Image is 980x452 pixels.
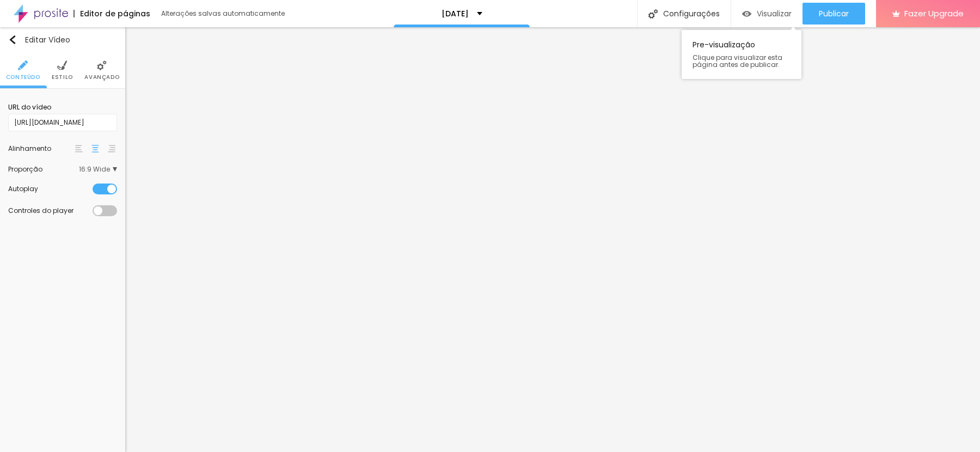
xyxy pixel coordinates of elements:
div: Editor de páginas [73,10,150,17]
img: Icone [97,60,107,70]
img: Icone [648,9,658,19]
div: Autoplay [8,186,93,192]
img: Icone [8,35,17,44]
div: Proporção [8,166,79,173]
div: Alterações salvas automaticamente [161,10,286,17]
span: 16:9 Wide [79,166,117,173]
iframe: Editor [125,27,980,452]
div: Controles do player [8,207,93,214]
div: Alinhamento [8,145,73,152]
p: [DATE] [442,10,469,17]
img: paragraph-center-align.svg [91,145,99,152]
span: Avançado [84,75,119,80]
span: Clique para visualizar esta página antes de publicar. [693,54,791,68]
img: view-1.svg [742,9,751,19]
input: Youtube, Vimeo ou Dailymotion [8,114,117,131]
div: Editar Vídeo [8,35,70,44]
span: Conteúdo [6,75,40,80]
span: Fazer Upgrade [904,9,964,18]
img: paragraph-left-align.svg [75,145,83,152]
img: Icone [57,60,67,70]
span: Publicar [819,9,849,18]
span: Estilo [52,75,73,80]
div: URL do vídeo [8,102,117,112]
img: paragraph-right-align.svg [108,145,115,152]
button: Publicar [803,3,865,25]
img: Icone [18,60,28,70]
span: Visualizar [757,9,792,18]
div: Pre-visualização [682,30,801,79]
button: Visualizar [731,3,803,25]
